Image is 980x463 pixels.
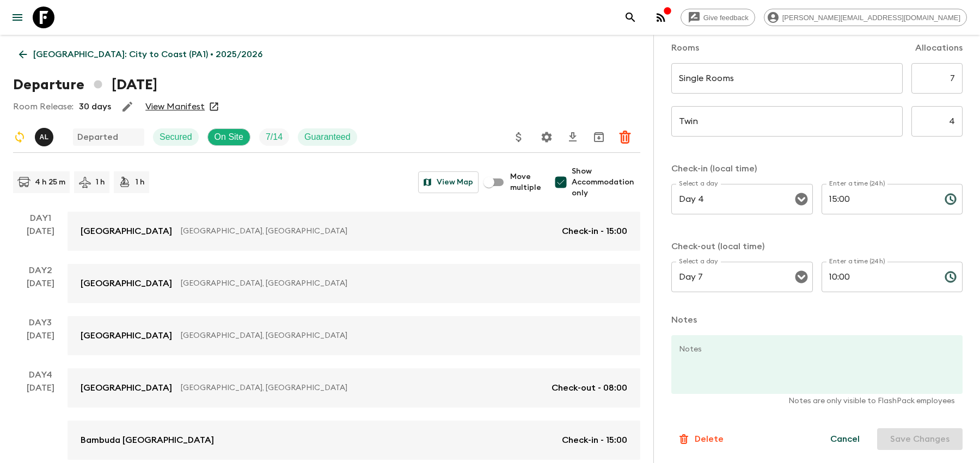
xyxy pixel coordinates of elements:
[562,225,627,238] p: Check-in - 15:00
[13,212,68,225] p: Day 1
[81,381,172,394] p: [GEOGRAPHIC_DATA]
[679,257,718,266] label: Select a day
[13,131,26,144] svg: Sync Required - Changes detected
[96,177,105,188] p: 1 h
[304,131,351,144] p: Guaranteed
[27,225,54,251] div: [DATE]
[81,329,172,342] p: [GEOGRAPHIC_DATA]
[671,240,963,253] p: Check-out (local time)
[13,368,68,381] p: Day 4
[181,382,543,393] p: [GEOGRAPHIC_DATA], [GEOGRAPHIC_DATA]
[671,63,903,94] input: eg. Tent on a jeep
[68,368,640,408] a: [GEOGRAPHIC_DATA][GEOGRAPHIC_DATA], [GEOGRAPHIC_DATA]Check-out - 08:00
[940,266,961,288] button: Choose time, selected time is 10:00 AM
[77,131,118,144] p: Departed
[68,212,640,251] a: [GEOGRAPHIC_DATA][GEOGRAPHIC_DATA], [GEOGRAPHIC_DATA]Check-in - 15:00
[671,162,963,175] p: Check-in (local time)
[508,126,530,148] button: Update Price, Early Bird Discount and Costs
[614,126,636,148] button: Delete
[68,316,640,355] a: [GEOGRAPHIC_DATA][GEOGRAPHIC_DATA], [GEOGRAPHIC_DATA]
[794,192,809,207] button: Open
[671,41,699,54] p: Rooms
[829,179,885,188] label: Enter a time (24h)
[7,7,28,28] button: menu
[13,316,68,329] p: Day 3
[81,434,214,447] p: Bambuda [GEOGRAPHIC_DATA]
[510,171,541,193] span: Move multiple
[13,100,73,113] p: Room Release:
[552,381,627,394] p: Check-out - 08:00
[822,184,936,214] input: hh:mm
[27,381,54,460] div: [DATE]
[764,9,967,26] div: [PERSON_NAME][EMAIL_ADDRESS][DOMAIN_NAME]
[181,278,618,289] p: [GEOGRAPHIC_DATA], [GEOGRAPHIC_DATA]
[136,177,145,188] p: 1 h
[697,14,755,22] span: Give feedback
[562,126,584,148] button: Download CSV
[27,329,54,355] div: [DATE]
[794,269,809,285] button: Open
[620,7,641,28] button: search adventures
[181,330,618,341] p: [GEOGRAPHIC_DATA], [GEOGRAPHIC_DATA]
[33,48,262,61] p: [GEOGRAPHIC_DATA]: City to Coast (PA1) • 2025/2026
[536,126,558,148] button: Settings
[695,433,724,446] p: Delete
[562,434,627,447] p: Check-in - 15:00
[776,14,966,22] span: [PERSON_NAME][EMAIL_ADDRESS][DOMAIN_NAME]
[671,313,963,326] p: Notes
[679,396,955,406] p: Notes are only visible to FlashPack employees
[35,177,65,188] p: 4 h 25 m
[915,41,963,54] p: Allocations
[681,9,755,26] a: Give feedback
[13,74,157,96] h1: Departure [DATE]
[215,131,243,144] p: On Site
[35,131,56,140] span: Abdiel Luis
[418,171,479,193] button: View Map
[679,179,718,188] label: Select a day
[81,225,172,238] p: [GEOGRAPHIC_DATA]
[940,188,961,210] button: Choose time, selected time is 3:00 PM
[68,421,640,460] a: Bambuda [GEOGRAPHIC_DATA]Check-in - 15:00
[588,126,610,148] button: Archive (Completed, Cancelled or Unsynced Departures only)
[207,128,250,146] div: On Site
[153,128,199,146] div: Secured
[822,262,936,292] input: hh:mm
[671,428,730,450] button: Delete
[13,44,268,65] a: [GEOGRAPHIC_DATA]: City to Coast (PA1) • 2025/2026
[27,277,54,303] div: [DATE]
[181,226,553,237] p: [GEOGRAPHIC_DATA], [GEOGRAPHIC_DATA]
[145,101,205,112] a: View Manifest
[817,428,873,450] button: Cancel
[259,128,289,146] div: Trip Fill
[572,166,640,199] span: Show Accommodation only
[13,264,68,277] p: Day 2
[79,100,111,113] p: 30 days
[829,257,885,266] label: Enter a time (24h)
[671,106,903,137] input: eg. Double superior treehouse
[68,264,640,303] a: [GEOGRAPHIC_DATA][GEOGRAPHIC_DATA], [GEOGRAPHIC_DATA]
[81,277,172,290] p: [GEOGRAPHIC_DATA]
[160,131,192,144] p: Secured
[266,131,283,144] p: 7 / 14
